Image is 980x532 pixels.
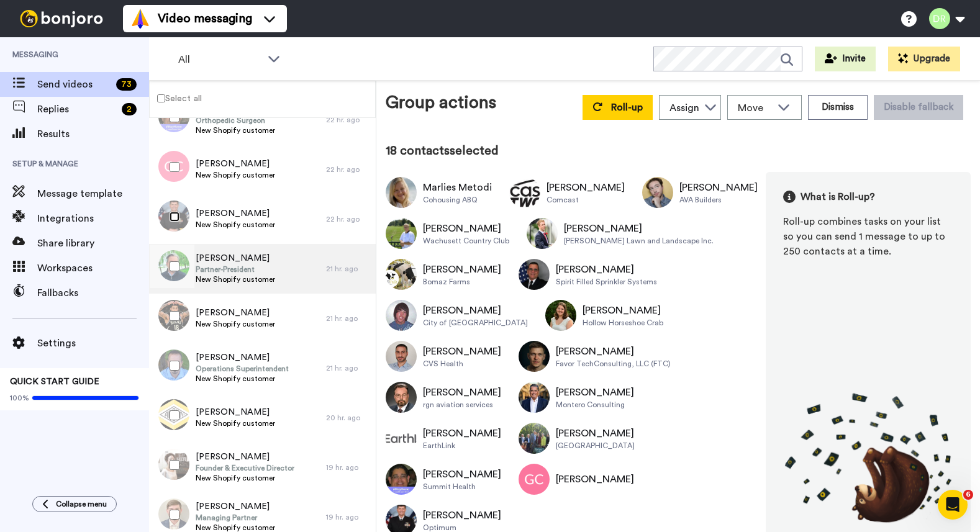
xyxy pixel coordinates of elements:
span: [PERSON_NAME] [196,207,275,220]
span: New Shopify customer [196,125,275,135]
div: 73 [116,78,137,91]
img: Image of Phil Montero [519,382,550,413]
div: Assign [669,101,699,115]
span: [PERSON_NAME] [196,406,275,418]
div: [PERSON_NAME] [556,344,671,359]
img: Image of Amir Shushtarian [386,341,417,372]
div: 22 hr. ago [326,165,370,174]
span: Results [37,127,149,142]
button: Roll-up [583,95,653,120]
div: City of [GEOGRAPHIC_DATA] [423,318,528,328]
span: Send videos [37,77,111,92]
div: Spirit Filled Sprinkler Systems [556,277,657,287]
span: Operations Superintendent [196,364,289,374]
img: Image of Adam Camacho [386,300,417,331]
div: Hollow Horseshoe Crab [583,318,663,328]
img: Image of Andrey Isayenko [519,341,550,372]
div: [PERSON_NAME] [547,180,625,195]
img: Image of Charles Bacon [527,218,558,249]
img: Image of Patrick Deleacaes [519,259,550,290]
span: [PERSON_NAME] [196,307,275,319]
button: Upgrade [888,47,960,71]
img: Image of Morgan Potter [519,423,550,454]
div: [PERSON_NAME] [423,344,501,359]
div: [GEOGRAPHIC_DATA] [556,441,635,451]
div: [PERSON_NAME] [423,262,501,277]
div: [PERSON_NAME] [423,221,509,236]
img: Image of George Cummings [519,464,550,495]
div: [PERSON_NAME] [556,385,634,400]
div: EarthLink [423,441,501,451]
span: Workspaces [37,261,149,276]
span: Settings [37,336,149,351]
img: Image of Steven Schalla [386,259,417,290]
div: [PERSON_NAME] [423,303,528,318]
div: Cohousing ABQ [423,195,492,205]
span: Partner-President [196,264,275,274]
img: bj-logo-header-white.svg [15,10,108,27]
span: New Shopify customer [196,170,275,180]
div: 20 hr. ago [326,413,370,423]
label: Select all [150,91,202,106]
span: Message template [37,186,149,201]
div: Bomaz Farms [423,277,501,287]
span: [PERSON_NAME] [196,158,275,170]
div: [PERSON_NAME] [564,221,714,236]
button: Disable fallback [874,95,963,120]
span: Video messaging [158,10,252,27]
span: [PERSON_NAME] [196,500,275,513]
img: Image of Marlies Metodi [386,177,417,208]
div: 19 hr. ago [326,462,370,472]
img: Image of Stephen Stormoen [386,423,417,454]
span: New Shopify customer [196,319,275,329]
div: Group actions [386,90,496,120]
span: Managing Partner [196,513,275,523]
div: 21 hr. ago [326,363,370,373]
img: Image of Ryan Benson [642,177,673,208]
span: Share library [37,236,149,251]
div: 21 hr. ago [326,264,370,274]
div: 19 hr. ago [326,512,370,522]
div: Marlies Metodi [423,180,492,195]
input: Select all [157,94,165,102]
div: [PERSON_NAME] [679,180,758,195]
img: Image of Michael Glenn [509,177,540,208]
div: [PERSON_NAME] [423,508,501,523]
img: Image of Oscar Vasquez [386,464,417,495]
span: [PERSON_NAME] [196,351,289,364]
div: [PERSON_NAME] [583,303,663,318]
div: [PERSON_NAME] [423,385,501,400]
div: Montero Consulting [556,400,634,410]
span: 6 [963,490,973,500]
span: [PERSON_NAME] [196,451,294,463]
div: Comcast [547,195,625,205]
span: Collapse menu [56,499,107,509]
span: Fallbacks [37,286,149,300]
img: Image of Russell Neice [386,382,417,413]
div: rgn aviation services [423,400,501,410]
div: 21 hr. ago [326,313,370,323]
span: Founder & Executive Director [196,463,294,473]
div: AVA Builders [679,195,758,205]
div: [PERSON_NAME] [423,467,501,482]
img: joro-roll.png [783,392,953,523]
button: Invite [815,47,876,71]
img: Image of Gary Sangenario [386,218,417,249]
span: Move [738,101,771,115]
span: QUICK START GUIDE [10,377,99,386]
span: What is Roll-up? [801,189,875,204]
span: Roll-up [611,102,643,112]
span: Integrations [37,211,149,226]
img: vm-color.svg [130,9,150,29]
button: Dismiss [808,95,868,120]
span: Orthopedic Surgeon [196,115,275,125]
div: 18 contacts selected [386,142,971,160]
div: 2 [122,103,137,115]
div: Summit Health [423,482,501,492]
span: New Shopify customer [196,473,294,483]
div: Roll-up combines tasks on your list so you can send 1 message to up to 250 contacts at a time. [783,214,953,259]
span: [PERSON_NAME] [196,252,275,264]
div: [PERSON_NAME] [556,472,634,487]
div: 22 hr. ago [326,115,370,125]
